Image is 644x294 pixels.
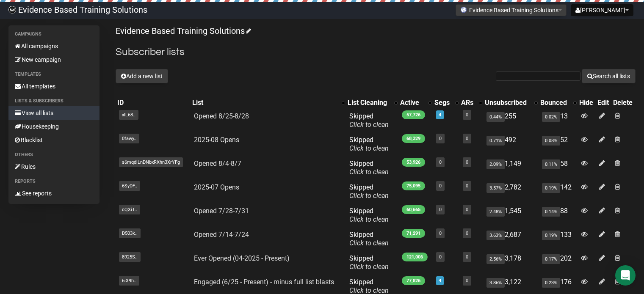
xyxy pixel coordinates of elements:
[116,26,250,36] a: Evidence Based Training Solutions
[613,99,634,107] div: Delete
[579,99,594,107] div: Hide
[486,207,505,217] span: 2.48%
[486,159,505,169] span: 2.09%
[483,180,538,203] td: 2,782
[542,254,560,264] span: 0.17%
[8,53,100,66] a: New campaign
[8,69,100,80] li: Templates
[466,231,468,236] a: 0
[402,229,425,238] span: 71,291
[8,120,100,133] a: Housekeeping
[349,215,389,223] a: Click to clean
[486,112,505,122] span: 0.44%
[483,132,538,156] td: 492
[433,97,459,109] th: Segs: No sort applied, activate to apply an ascending sort
[400,99,424,107] div: Active
[439,278,441,283] a: 4
[539,109,578,132] td: 13
[349,239,389,247] a: Click to clean
[571,4,633,16] button: [PERSON_NAME]
[486,254,505,264] span: 2.56%
[349,207,389,223] span: Skipped
[119,205,140,214] span: cQXiT..
[539,203,578,227] td: 88
[117,99,189,107] div: ID
[439,136,442,141] a: 0
[349,159,389,176] span: Skipped
[402,134,425,143] span: 68,329
[542,112,560,122] span: 0.02%
[8,160,100,173] a: Rules
[466,136,468,141] a: 0
[439,207,442,212] a: 0
[483,109,538,132] td: 255
[539,97,578,109] th: Bounced: No sort applied, activate to apply an ascending sort
[466,207,468,212] a: 0
[539,227,578,251] td: 133
[542,207,560,217] span: 0.14%
[483,203,538,227] td: 1,545
[486,136,505,146] span: 0.71%
[466,278,468,283] a: 0
[8,133,100,147] a: Blacklist
[194,159,241,168] a: Opened 8/4-8/7
[486,278,505,288] span: 3.86%
[116,44,636,60] h2: Subscriber lists
[439,231,442,236] a: 0
[8,150,100,160] li: Others
[194,231,249,239] a: Opened 7/14-7/24
[194,136,239,144] a: 2025-08 Opens
[8,6,16,14] img: 6a635aadd5b086599a41eda90e0773ac
[8,39,100,53] a: All campaigns
[402,158,425,167] span: 53,926
[483,227,538,251] td: 2,687
[539,251,578,275] td: 202
[542,183,560,193] span: 0.19%
[8,29,100,39] li: Campaigns
[439,183,442,189] a: 0
[615,265,636,286] div: Open Intercom Messenger
[596,97,611,109] th: Edit: No sort applied, sorting is disabled
[402,181,425,190] span: 75,095
[349,121,389,129] a: Click to clean
[349,192,389,200] a: Click to clean
[459,97,483,109] th: ARs: No sort applied, activate to apply an ascending sort
[346,97,398,109] th: List Cleaning: No sort applied, activate to apply an ascending sort
[192,99,337,107] div: List
[466,159,468,165] a: 0
[466,112,468,118] a: 0
[119,181,140,191] span: 6SyDF..
[542,159,560,169] span: 0.11%
[8,187,100,200] a: See reports
[8,96,100,106] li: Lists & subscribers
[578,97,596,109] th: Hide: No sort applied, sorting is disabled
[540,99,569,107] div: Bounced
[398,97,433,109] th: Active: No sort applied, activate to apply an ascending sort
[486,231,505,240] span: 3.63%
[483,156,538,180] td: 1,149
[349,168,389,176] a: Click to clean
[597,99,610,107] div: Edit
[349,136,389,152] span: Skipped
[119,228,141,238] span: D503k..
[349,112,389,129] span: Skipped
[461,99,475,107] div: ARs
[402,276,425,285] span: 77,826
[191,97,346,109] th: List: No sort applied, activate to apply an ascending sort
[539,156,578,180] td: 58
[116,97,191,109] th: ID: No sort applied, sorting is disabled
[539,180,578,203] td: 142
[486,183,505,193] span: 3.57%
[348,99,390,107] div: List Cleaning
[466,183,468,189] a: 0
[439,254,442,260] a: 0
[8,80,100,93] a: All templates
[349,183,389,200] span: Skipped
[582,69,636,83] button: Search all lists
[439,112,441,118] a: 4
[402,205,425,214] span: 60,665
[119,134,139,143] span: 0fawy..
[119,252,141,262] span: 8925S..
[349,231,389,247] span: Skipped
[466,254,468,260] a: 0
